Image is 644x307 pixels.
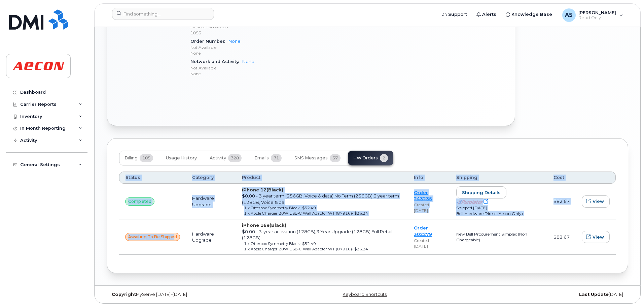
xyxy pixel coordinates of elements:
[438,8,472,21] a: Support
[565,11,573,19] span: AS
[124,155,138,161] span: Billing
[190,44,336,50] p: Not Available
[244,246,402,252] div: 1 x Apple Charger 20W USB-C Wall Adaptor WT (87916)
[254,155,269,161] span: Emails
[456,205,541,211] div: Shipped [DATE]
[242,175,260,181] span: Product
[578,15,616,21] span: Read Only
[128,198,151,205] span: completed
[242,193,399,205] span: $0.00 - 3 year term (256GB, Voice & data),No Term (256GB),3 year term (128GB, Voice & da
[472,8,501,21] a: Alerts
[553,175,564,181] span: Cost
[242,229,392,241] span: $0.00 - 3-year activation (128GB),3 Year Upgrade (128GB),Full Retail (128GB)
[558,8,628,22] div: Adam Singleton
[112,8,214,20] input: Find something...
[190,30,336,36] p: 1053
[112,292,136,297] strong: Copyright
[456,211,541,216] div: Bell Hardware Direct (Aecon Only)
[414,202,444,213] div: Created [DATE]
[501,8,557,21] a: Knowledge Base
[300,206,316,210] span: - $52.49
[300,241,316,246] span: - $52.49
[593,198,604,205] span: View
[511,11,552,18] span: Knowledge Base
[414,190,432,202] a: Order 243235
[242,59,254,64] a: None
[242,222,286,228] strong: iPhone 16e
[547,219,576,255] td: $82.67
[578,10,616,15] span: [PERSON_NAME]
[414,175,423,181] span: Info
[125,197,154,206] div: null&#013;
[352,211,368,216] span: - $26.24
[244,241,402,246] div: 1 x Otterbox Symmetry Black
[186,219,236,255] td: Hardware Upgrade
[456,186,506,198] button: Shipping details
[593,234,604,240] span: View
[126,175,140,181] span: Status
[128,234,177,240] span: awaiting to be shipped
[190,59,242,64] span: Network and Activity
[140,154,153,162] span: 105
[414,238,444,249] div: Created [DATE]
[107,292,281,297] div: MyServe [DATE]–[DATE]
[166,155,197,161] span: Usage History
[448,11,467,18] span: Support
[266,187,283,192] span: (Black)
[228,39,241,44] a: None
[482,11,496,18] span: Alerts
[579,292,609,297] strong: Last Update
[294,155,328,161] span: SMS Messages
[190,65,336,71] p: Not Available
[190,39,228,44] span: Order Number
[414,225,432,237] a: Order 302279
[456,199,489,204] a: Open shipping details in new tab
[352,247,368,251] span: - $26.24
[186,184,236,219] td: Hardware Upgrade
[228,154,242,162] span: 328
[462,189,501,196] span: Shipping details
[210,155,226,161] span: Activity
[343,292,387,297] a: Keyboard Shortcuts
[190,50,336,56] p: None
[330,154,341,162] span: 57
[192,175,214,181] span: Category
[190,24,336,30] p: Finance - ATW Con
[190,71,336,76] p: None
[547,184,576,219] td: $82.67
[456,231,541,243] div: New Bell Procurement Simplex (Non Chargeable)
[244,205,402,211] div: 1 x Otterbox Symmetry Black
[244,211,402,216] div: 1 x Apple Charger 20W USB-C Wall Adaptor WT (87916)
[454,292,628,297] div: [DATE]
[125,233,180,241] div: null&#013;
[271,154,282,162] span: 71
[456,200,483,204] img: purolator-9dc0d6913a5419968391dc55414bb4d415dd17fc9089aa56d78149fa0af40473.png
[582,231,610,243] button: View
[242,187,283,192] strong: iPhone 12
[270,222,286,228] span: (Black)
[456,175,477,181] span: Shipping
[582,195,610,208] button: View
